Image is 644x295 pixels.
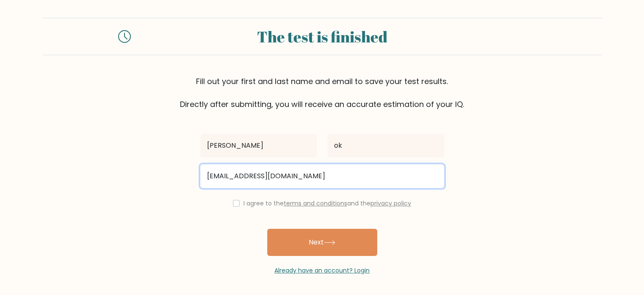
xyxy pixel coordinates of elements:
[141,25,503,48] div: The test is finished
[274,266,370,275] a: Already have an account? Login
[327,134,444,157] input: Last name
[284,199,347,208] a: terms and conditions
[200,134,317,157] input: First name
[267,229,377,256] button: Next
[43,76,602,110] div: Fill out your first and last name and email to save your test results. Directly after submitting,...
[200,164,444,188] input: Email
[370,199,411,208] a: privacy policy
[243,199,411,208] label: I agree to the and the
